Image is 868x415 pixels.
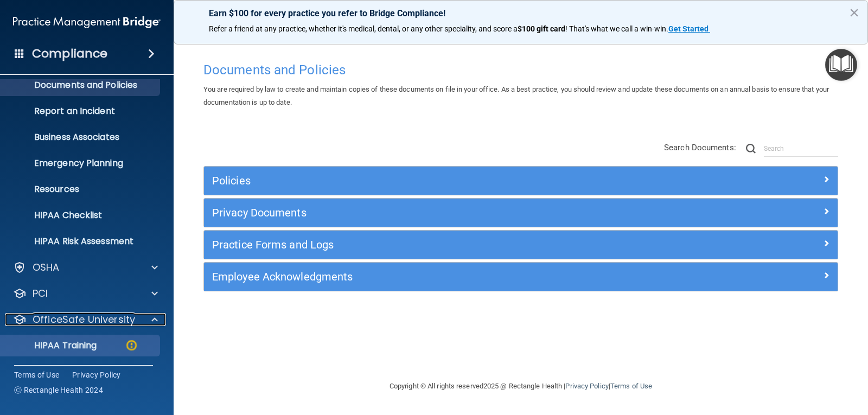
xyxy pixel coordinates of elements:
[764,141,838,157] input: Search
[14,369,59,380] a: Terms of Use
[518,24,565,33] strong: $100 gift card
[209,8,833,18] p: Earn $100 for every practice you refer to Bridge Compliance!
[668,24,710,33] a: Get Started
[212,236,829,253] a: Practice Forms and Logs
[610,382,652,390] a: Terms of Use
[7,132,155,143] p: Business Associates
[32,46,107,61] h4: Compliance
[565,24,668,33] span: ! That's what we call a win-win.
[212,239,671,251] h5: Practice Forms and Logs
[203,85,829,106] span: You are required by law to create and maintain copies of these documents on file in your office. ...
[668,24,709,33] strong: Get Started
[664,143,736,152] span: Search Documents:
[13,313,158,326] a: OfficeSafe University
[565,382,608,390] a: Privacy Policy
[7,210,155,221] p: HIPAA Checklist
[7,184,155,195] p: Resources
[825,49,857,81] button: Open Resource Center
[746,144,756,154] img: ic-search.3b580494.png
[203,63,838,77] h4: Documents and Policies
[323,369,719,404] div: Copyright © All rights reserved 2025 @ Rectangle Health | |
[7,106,155,117] p: Report an Incident
[7,158,155,169] p: Emergency Planning
[209,24,518,33] span: Refer a friend at any practice, whether it's medical, dental, or any other speciality, and score a
[7,340,97,351] p: HIPAA Training
[72,369,121,380] a: Privacy Policy
[849,4,859,21] button: Close
[13,287,158,300] a: PCI
[212,271,671,283] h5: Employee Acknowledgments
[13,11,161,33] img: PMB logo
[212,172,829,189] a: Policies
[125,339,138,352] img: warning-circle.0cc9ac19.png
[7,80,155,91] p: Documents and Policies
[212,207,671,219] h5: Privacy Documents
[212,204,829,221] a: Privacy Documents
[212,268,829,285] a: Employee Acknowledgments
[33,261,60,274] p: OSHA
[33,287,48,300] p: PCI
[14,385,103,395] span: Ⓒ Rectangle Health 2024
[33,313,135,326] p: OfficeSafe University
[7,236,155,247] p: HIPAA Risk Assessment
[212,175,671,187] h5: Policies
[13,261,158,274] a: OSHA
